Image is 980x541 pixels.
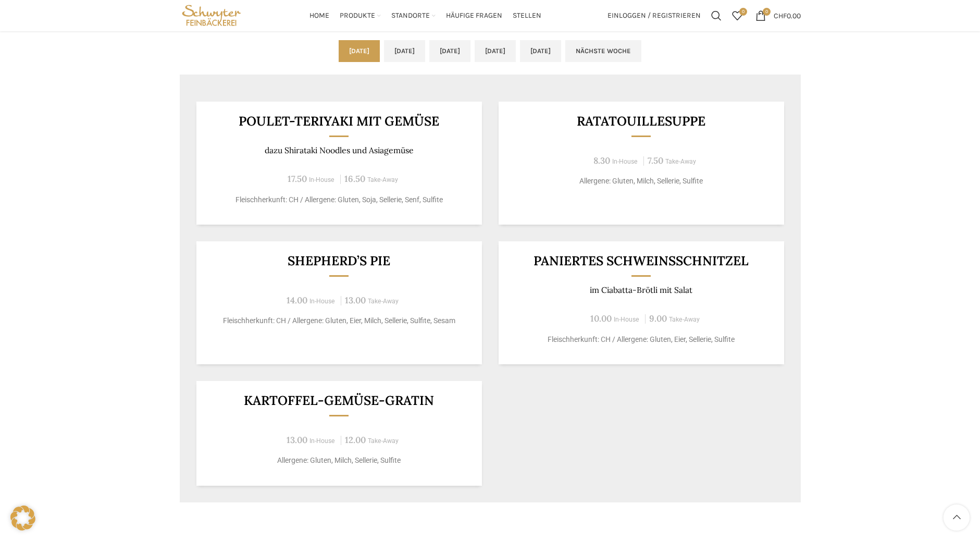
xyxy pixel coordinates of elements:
span: 16.50 [344,173,365,185]
p: Fleischherkunft: CH / Allergene: Gluten, Eier, Milch, Sellerie, Sulfite, Sesam [209,315,469,326]
span: 12.00 [345,434,366,446]
span: 10.00 [590,313,612,324]
span: Produkte [340,11,375,21]
a: Suchen [706,5,727,26]
span: Home [309,11,329,21]
a: Home [309,5,329,26]
a: Stellen [513,5,541,26]
a: Nächste Woche [565,40,641,62]
a: [DATE] [339,40,380,62]
a: [DATE] [429,40,470,62]
span: 8.30 [593,155,610,166]
span: Take-Away [665,158,696,165]
span: 7.50 [648,155,663,166]
span: In-House [614,316,639,323]
bdi: 0.00 [774,11,801,20]
h3: Poulet-Teriyaki mit Gemüse [209,115,469,128]
a: Standorte [391,5,436,26]
p: im Ciabatta-Brötli mit Salat [511,285,771,295]
span: 13.00 [287,434,307,446]
span: Stellen [513,11,541,21]
a: [DATE] [384,40,425,62]
span: In-House [309,437,335,445]
a: Scroll to top button [944,505,970,531]
span: CHF [774,11,787,20]
span: Einloggen / Registrieren [607,12,701,19]
p: Fleischherkunft: CH / Allergene: Gluten, Soja, Sellerie, Senf, Sulfite [209,194,469,205]
span: 13.00 [345,294,366,306]
div: Main navigation [249,5,602,26]
span: 9.00 [649,313,667,324]
span: Take-Away [368,298,399,305]
a: Site logo [180,10,244,19]
h3: Ratatouillesuppe [511,115,771,128]
a: Häufige Fragen [446,5,502,26]
span: In-House [612,158,638,165]
h3: Shepherd’s Pie [209,254,469,267]
p: Fleischherkunft: CH / Allergene: Gluten, Eier, Sellerie, Sulfite [511,334,771,345]
a: Produkte [340,5,381,26]
p: Allergene: Gluten, Milch, Sellerie, Sulfite [209,455,469,466]
span: In-House [309,176,334,183]
a: 0 [727,5,748,26]
span: Take-Away [669,316,700,323]
a: [DATE] [520,40,561,62]
h3: Kartoffel-Gemüse-Gratin [209,394,469,407]
span: 0 [763,8,771,16]
div: Meine Wunschliste [727,5,748,26]
span: 0 [739,8,747,16]
h3: Paniertes Schweinsschnitzel [511,254,771,267]
a: Einloggen / Registrieren [602,5,706,26]
p: Allergene: Gluten, Milch, Sellerie, Sulfite [511,176,771,187]
span: Take-Away [368,437,399,445]
span: In-House [309,298,335,305]
span: 14.00 [287,294,307,306]
p: dazu Shirataki Noodles und Asiagemüse [209,145,469,155]
span: Take-Away [367,176,398,183]
a: 0 CHF0.00 [750,5,806,26]
span: Standorte [391,11,430,21]
a: [DATE] [475,40,516,62]
span: 17.50 [288,173,307,185]
span: Häufige Fragen [446,11,502,21]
